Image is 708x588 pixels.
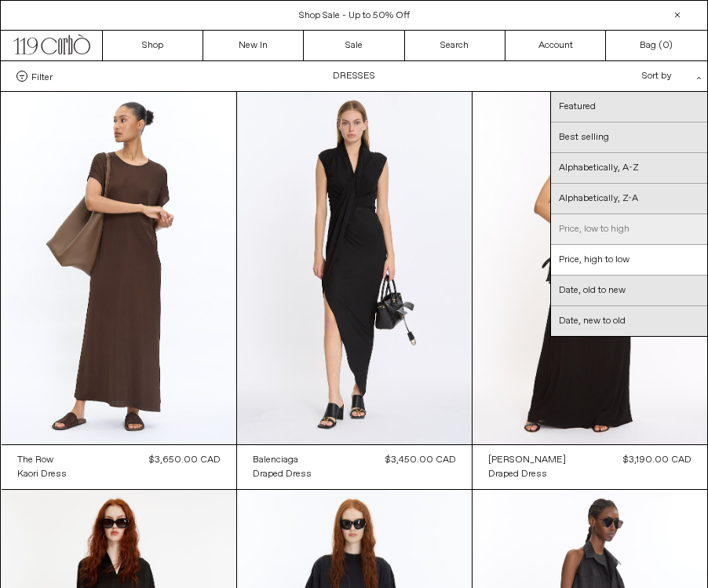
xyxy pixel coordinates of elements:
a: Draped Dress [488,467,566,481]
span: 0 [662,39,669,52]
a: Alphabetically, Z-A [551,184,707,214]
a: The Row [17,453,67,467]
a: Search [405,31,505,60]
a: Best selling [551,122,707,153]
a: Sale [304,31,404,60]
div: Draped Dress [253,468,312,481]
div: Draped Dress [488,468,547,481]
a: [PERSON_NAME] [488,453,566,467]
a: Shop Sale - Up to 50% Off [299,9,410,22]
div: Kaori Dress [17,468,67,481]
a: Bag () [606,31,706,60]
img: Balenciaga Draped Dress [237,92,472,444]
span: ) [662,38,673,53]
div: Sort by [550,61,692,91]
span: $3,450.00 CAD [385,454,456,466]
a: Shop [103,31,203,60]
a: Price, high to low [551,245,707,276]
span: Filter [31,71,53,82]
span: $3,650.00 CAD [149,454,221,466]
a: Date, old to new [551,276,707,306]
img: The Row Kaori Dress [2,92,236,444]
a: Account [505,31,606,60]
div: The Row [17,454,53,467]
a: Draped Dress [253,467,312,481]
a: New In [203,31,304,60]
a: Price, low to high [551,214,707,245]
a: Balenciaga [253,453,312,467]
div: [PERSON_NAME] [488,454,566,467]
a: Kaori Dress [17,467,67,481]
a: Alphabetically, A-Z [551,153,707,184]
a: Date, new to old [551,306,707,336]
a: Featured [551,92,707,122]
span: $3,190.00 CAD [623,454,692,466]
div: Balenciaga [253,454,298,467]
img: Jil Sander Draped Dress [473,92,707,444]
